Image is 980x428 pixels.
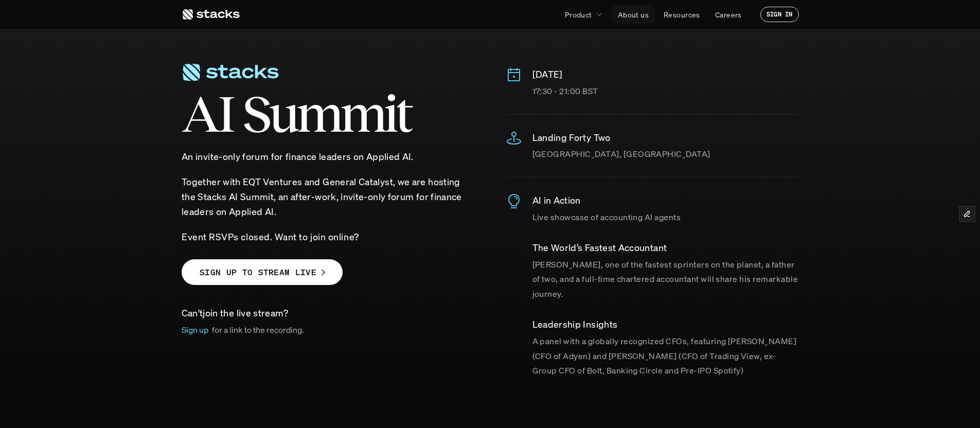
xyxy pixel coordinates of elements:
[218,91,233,137] span: I
[212,323,304,337] p: for a link to the recording.
[242,91,269,137] span: S
[664,9,700,20] p: Resources
[182,306,475,320] p: join the live stream?
[200,265,316,280] p: SIGN UP TO STREAM LIVE
[565,9,592,20] p: Product
[340,91,384,137] span: m
[657,5,706,24] a: Resources
[760,7,799,22] a: SIGN IN
[709,5,748,24] a: Careers
[532,240,799,255] p: ​The World’s Fastest Accountant
[959,206,975,222] button: Edit Framer Content
[532,67,799,82] p: [DATE]
[532,147,799,162] p: [GEOGRAPHIC_DATA], [GEOGRAPHIC_DATA]
[618,9,649,20] p: About us
[715,9,742,20] p: Careers
[532,130,799,145] p: Landing Forty Two
[182,91,218,137] span: A
[532,334,799,378] p: A panel with a globally recognized CFOs, featuring [PERSON_NAME] (CFO of Adyen) and [PERSON_NAME]...
[182,307,203,319] span: Can't
[384,91,396,137] span: i
[532,193,799,208] p: AI in Action
[532,210,799,225] p: Live showcase of accounting AI agents
[396,91,411,137] span: t
[182,174,475,219] p: ​Together with EQT Ventures and General Catalyst, we are hosting the Stacks AI Summit, an after-w...
[296,91,340,137] span: m
[182,149,475,164] p: An invite-only forum for finance leaders on Applied AI.
[612,5,655,24] a: About us
[532,84,799,99] p: 17:30 - 21:00 BST
[767,11,793,18] p: SIGN IN
[532,257,799,301] p: [PERSON_NAME], one of the fastest sprinters on the planet, a father of two, and a full-time chart...
[182,229,475,244] p: Event RSVPs closed. Want to join online?
[182,323,209,337] p: Sign up
[532,317,799,332] p: ​Leadership Insights
[269,91,296,137] span: u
